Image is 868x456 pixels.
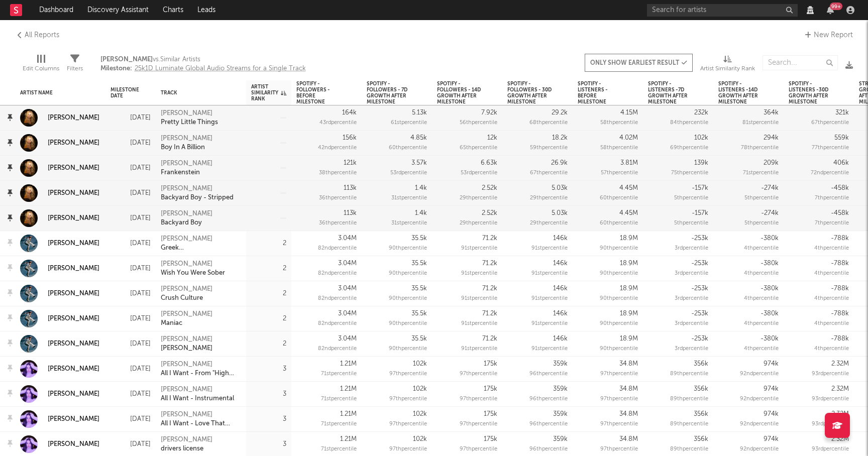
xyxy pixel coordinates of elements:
[460,193,497,203] div: 29 th percentile
[161,310,212,328] a: [PERSON_NAME]Maniac
[619,133,638,143] div: 4.02M
[161,118,218,127] div: Pretty Little Things
[811,168,849,178] div: 72 nd percentile
[161,184,234,193] div: [PERSON_NAME]
[319,218,357,229] div: 36 th percentile
[67,45,83,84] div: Filters
[161,369,241,378] div: All I Want - From "High School Musical: The Musical: The Series"
[415,183,427,193] div: 1.4k
[482,234,497,244] div: 71.2k
[411,309,427,319] div: 35.5k
[691,234,708,244] div: -253k
[814,344,849,354] div: 4 th percentile
[834,133,849,143] div: 559k
[48,339,99,349] a: [PERSON_NAME]
[411,158,427,168] div: 3.57k
[814,244,849,254] div: 4 th percentile
[283,339,286,349] div: 2
[20,184,99,202] a: [PERSON_NAME]
[338,334,357,344] div: 3.04M
[161,193,234,202] div: Backyard Boy - Stripped
[296,81,342,105] div: Spotify - Followers - before Milestone
[390,168,427,178] div: 53 rd percentile
[831,183,849,193] div: -458k
[814,294,849,304] div: 4 th percentile
[675,319,708,329] div: 3 rd percentile
[161,360,241,378] a: [PERSON_NAME]All I Want - From "High School Musical: The Musical: The Series"
[161,410,241,428] a: [PERSON_NAME]All I Want - Love That Lasts Mix
[460,143,497,153] div: 65 th percentile
[111,363,151,375] div: [DATE]
[319,193,357,203] div: 36 th percentile
[161,394,234,403] div: All I Want - Instrumental
[761,334,779,344] div: -380k
[812,143,849,153] div: 77 th percentile
[20,109,99,127] a: [PERSON_NAME]
[764,359,779,369] div: 974k
[100,55,306,64] span: vs. Similar Artists
[670,143,708,153] div: 69 th percentile
[48,239,99,248] a: [PERSON_NAME]
[389,369,427,379] div: 97 th percentile
[744,269,779,279] div: 4 th percentile
[482,183,497,193] div: 2.52k
[111,112,151,124] div: [DATE]
[619,208,638,218] div: 4.45M
[338,234,357,244] div: 3.04M
[530,218,568,229] div: 29 th percentile
[161,410,241,419] div: [PERSON_NAME]
[20,310,99,327] a: [PERSON_NAME]
[461,244,497,254] div: 91 st percentile
[48,214,99,223] div: [PERSON_NAME]
[319,168,357,178] div: 38 th percentile
[620,158,638,168] div: 3.81M
[48,139,99,148] div: [PERSON_NAME]
[338,284,357,294] div: 3.04M
[802,29,853,41] a: New Report
[831,334,849,344] div: -788k
[161,444,212,453] div: drivers license
[744,294,779,304] div: 4 th percentile
[161,90,226,96] div: Track
[694,158,708,168] div: 139k
[600,294,638,304] div: 90 th percentile
[600,218,638,229] div: 60 th percentile
[487,133,497,143] div: 12k
[811,118,849,128] div: 67 th percentile
[251,84,286,102] div: Artist Similarity Rank
[48,189,99,198] div: [PERSON_NAME]
[340,359,357,369] div: 1.21M
[161,109,218,118] div: [PERSON_NAME]
[319,118,357,128] div: 43 rd percentile
[789,81,834,105] div: Spotify - Listeners -30D Growth after Milestone
[553,284,568,294] div: 146k
[674,193,708,203] div: 5 th percentile
[647,4,798,17] input: Search for artists
[48,390,99,399] a: [PERSON_NAME]
[620,259,638,269] div: 18.9M
[111,238,151,250] div: [DATE]
[619,183,638,193] div: 4.45M
[671,168,708,178] div: 75 th percentile
[552,108,568,118] div: 29.2k
[161,209,212,227] a: [PERSON_NAME]Backyard Boy
[692,183,708,193] div: -157k
[461,294,497,304] div: 91 st percentile
[620,108,638,118] div: 4.15M
[600,193,638,203] div: 60 th percentile
[815,218,849,229] div: 7 th percentile
[744,193,779,203] div: 5 th percentile
[552,208,568,218] div: 5.03k
[318,143,357,153] div: 42 nd percentile
[531,294,568,304] div: 91 st percentile
[761,259,779,269] div: -380k
[482,309,497,319] div: 71.2k
[161,109,218,127] a: [PERSON_NAME]Pretty Little Things
[161,244,241,253] div: Greek [DEMOGRAPHIC_DATA]
[461,269,497,279] div: 91 st percentile
[389,294,427,304] div: 90 th percentile
[675,269,708,279] div: 3 rd percentile
[827,6,834,14] button: 99+
[531,244,568,254] div: 91 st percentile
[831,208,849,218] div: -458k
